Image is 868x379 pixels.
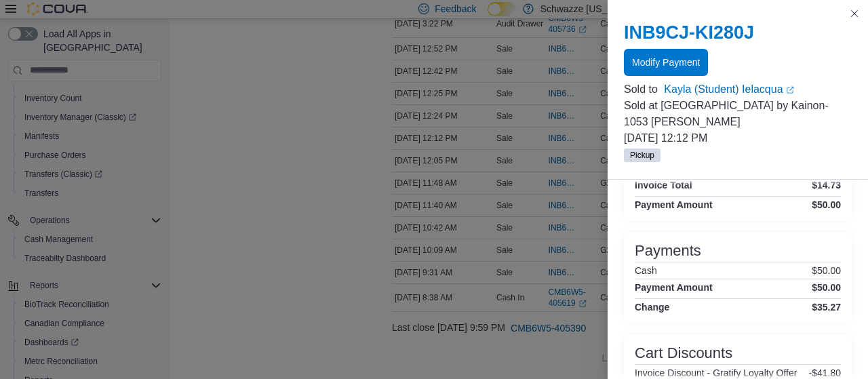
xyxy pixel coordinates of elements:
h4: $50.00 [812,199,841,210]
p: -$41.80 [809,367,841,378]
h4: $14.73 [812,180,841,191]
a: Kayla (Student) IelacquaExternal link [664,81,852,98]
span: Pickup [630,149,654,161]
h2: INB9CJ-KI280J [624,22,852,43]
h4: $35.27 [812,302,841,313]
svg: External link [786,86,794,94]
h4: Payment Amount [635,282,713,293]
h4: Invoice Total [635,180,692,191]
p: Sold at [GEOGRAPHIC_DATA] by Kainon-1053 [PERSON_NAME] [624,98,852,130]
h3: Cart Discounts [635,345,732,361]
div: Sold to [624,81,661,98]
h6: Invoice Discount - Gratify Loyalty Offer [635,367,797,378]
h4: $50.00 [812,282,841,293]
h3: Payments [635,243,701,259]
button: Modify Payment [624,49,708,76]
h4: Change [635,302,669,313]
p: [DATE] 12:12 PM [624,130,852,146]
button: Close this dialog [846,5,863,22]
h6: Cash [635,265,657,276]
span: Modify Payment [632,56,700,69]
span: Pickup [624,148,660,162]
h4: Payment Amount [635,199,713,210]
p: $50.00 [812,265,841,276]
